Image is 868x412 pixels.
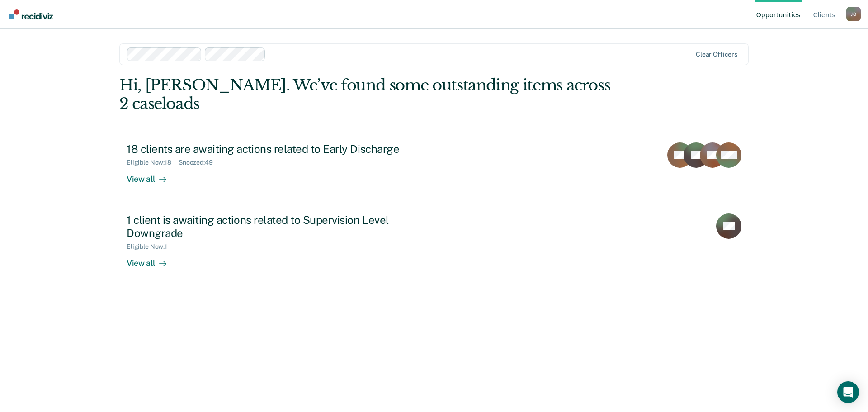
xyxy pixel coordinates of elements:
div: Open Intercom Messenger [837,381,859,403]
div: Eligible Now : 18 [127,159,179,166]
a: 18 clients are awaiting actions related to Early DischargeEligible Now:18Snoozed:49View all [119,135,749,206]
div: Snoozed : 49 [179,159,220,166]
div: View all [127,166,177,184]
div: J G [846,7,861,21]
a: 1 client is awaiting actions related to Supervision Level DowngradeEligible Now:1View all [119,206,749,290]
img: Recidiviz [9,9,53,19]
div: View all [127,251,177,268]
div: 18 clients are awaiting actions related to Early Discharge [127,142,444,156]
div: 1 client is awaiting actions related to Supervision Level Downgrade [127,213,444,240]
div: Eligible Now : 1 [127,243,175,251]
button: Profile dropdown button [846,7,861,21]
div: Hi, [PERSON_NAME]. We’ve found some outstanding items across 2 caseloads [119,76,623,113]
div: Clear officers [696,51,737,58]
